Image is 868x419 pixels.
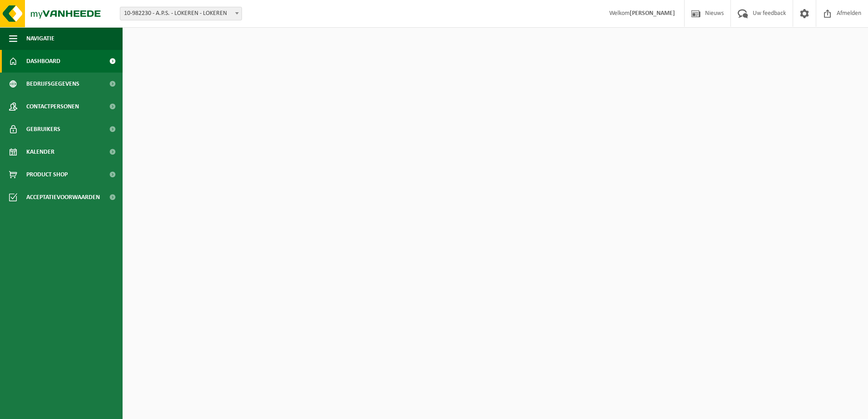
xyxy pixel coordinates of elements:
[26,118,60,141] span: Gebruikers
[26,73,79,95] span: Bedrijfsgegevens
[26,27,54,50] span: Navigatie
[26,163,68,186] span: Product Shop
[120,7,242,20] span: 10-982230 - A.P.S. - LOKEREN - LOKEREN
[630,10,675,17] strong: [PERSON_NAME]
[120,7,242,20] span: 10-982230 - A.P.S. - LOKEREN - LOKEREN
[26,95,79,118] span: Contactpersonen
[26,141,54,163] span: Kalender
[26,50,60,73] span: Dashboard
[26,186,100,209] span: Acceptatievoorwaarden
